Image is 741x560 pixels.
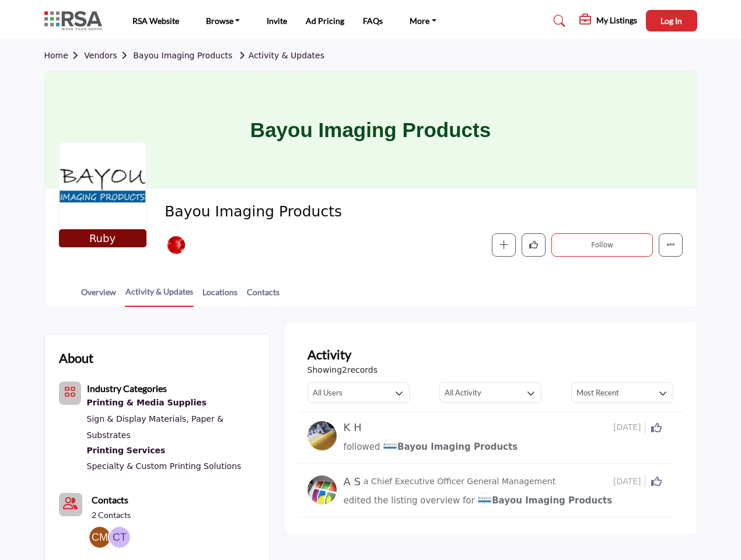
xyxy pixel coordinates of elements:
a: Paper & Substrates [87,414,224,440]
span: Showing records [307,364,378,376]
a: FAQs [363,16,383,26]
button: All Users [307,382,410,403]
img: site Logo [44,11,108,30]
span: edited the listing overview for [344,495,475,506]
a: Locations [202,286,238,306]
button: More details [659,233,683,257]
a: Search [542,12,573,30]
div: A wide range of high-quality paper, films, inks, and specialty materials for 3D printing needs. [87,395,256,411]
img: Connie M. [89,527,110,548]
a: 2 Contacts [92,509,131,521]
span: [DATE] [613,475,645,488]
h2: Activity [307,345,351,364]
a: Specialty & Custom Printing Solutions [87,461,242,471]
a: Sign & Display Materials, [87,414,189,423]
span: Ruby [61,230,144,246]
a: Overview [81,286,117,306]
button: All Activity [439,382,541,403]
span: Bayou Imaging Products [165,202,483,222]
button: Most Recent [571,382,673,403]
img: image [477,492,492,507]
button: Log In [646,10,697,32]
img: Chris T. [109,527,130,548]
h5: A S [344,475,361,488]
a: Ad Pricing [306,16,344,26]
button: Contact-Employee Icon [59,493,82,516]
a: Contacts [92,493,128,507]
i: Click to Like this activity [651,422,662,433]
h1: Bayou Imaging Products [250,72,491,188]
h3: All Activity [445,387,481,398]
h3: All Users [313,387,342,398]
span: Log In [660,16,682,26]
a: Invite [267,16,287,26]
a: Link of redirect to contact page [59,493,82,516]
h5: My Listings [596,15,637,26]
div: Professional printing solutions, including large-format, digital, and offset printing for various... [87,443,256,459]
a: Vendors [84,51,133,60]
a: imageBayou Imaging Products [477,494,612,508]
img: avtar-image [307,475,337,505]
span: followed [344,442,380,452]
b: Industry Categories [87,383,167,394]
span: [DATE] [613,421,645,433]
button: Category Icon [59,381,81,405]
a: Bayou Imaging Products [133,51,232,60]
img: Ruby [167,236,185,254]
b: Contacts [92,494,128,505]
a: Contacts [246,286,280,306]
h5: K H [344,421,362,434]
p: a Chief Executive Officer General Management [363,475,555,488]
h3: Most Recent [576,387,619,398]
h2: About [59,348,93,367]
a: Activity & Updates [235,51,324,60]
img: image [383,439,397,453]
span: 2 [342,365,347,374]
a: Printing Services [87,443,256,459]
span: Bayou Imaging Products [477,495,612,506]
a: imageBayou Imaging Products [383,440,518,454]
div: My Listings [579,14,637,28]
a: RSA Website [132,16,179,26]
a: Home [44,51,85,60]
span: Bayou Imaging Products [383,442,518,452]
a: Industry Categories [87,384,167,394]
a: Browse [198,13,249,29]
i: Click to Like this activity [651,476,662,487]
img: avtar-image [307,421,337,450]
a: Printing & Media Supplies [87,395,256,411]
button: Like [522,233,546,257]
a: Activity & Updates [125,285,194,307]
a: More [401,13,445,29]
button: Follow [551,233,652,257]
